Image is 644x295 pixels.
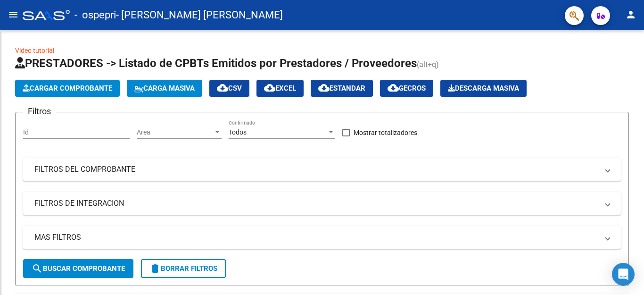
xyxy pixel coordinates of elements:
button: Gecros [380,80,433,97]
mat-icon: delete [149,263,161,274]
button: Estandar [311,80,373,97]
mat-panel-title: MAS FILTROS [34,232,598,243]
button: CSV [209,80,249,97]
mat-icon: cloud_download [388,82,399,93]
span: Area [137,128,213,136]
mat-expansion-panel-header: MAS FILTROS [23,226,621,249]
mat-icon: person [625,9,636,20]
mat-panel-title: FILTROS DEL COMPROBANTE [34,164,598,175]
mat-icon: menu [8,9,19,20]
span: Buscar Comprobante [32,264,125,273]
span: Estandar [318,84,365,93]
mat-expansion-panel-header: FILTROS DEL COMPROBANTE [23,158,621,181]
app-download-masive: Descarga masiva de comprobantes (adjuntos) [440,80,527,97]
span: Carga Masiva [134,84,195,93]
mat-icon: cloud_download [264,82,275,93]
button: Cargar Comprobante [15,80,120,97]
h3: Filtros [23,105,56,118]
div: Open Intercom Messenger [612,263,635,286]
span: CSV [217,84,242,93]
span: - ospepri [74,5,116,25]
mat-icon: cloud_download [217,82,228,93]
button: EXCEL [256,80,304,97]
span: PRESTADORES -> Listado de CPBTs Emitidos por Prestadores / Proveedores [15,57,417,70]
button: Descarga Masiva [440,80,527,97]
span: (alt+q) [417,60,439,69]
span: EXCEL [264,84,296,93]
span: Todos [229,128,247,136]
span: - [PERSON_NAME] [PERSON_NAME] [116,5,283,25]
button: Buscar Comprobante [23,259,133,278]
mat-icon: cloud_download [318,82,330,93]
span: Gecros [388,84,426,93]
span: Cargar Comprobante [23,84,112,93]
span: Mostrar totalizadores [354,127,417,138]
button: Carga Masiva [127,80,202,97]
mat-panel-title: FILTROS DE INTEGRACION [34,198,598,209]
button: Borrar Filtros [141,259,226,278]
mat-expansion-panel-header: FILTROS DE INTEGRACION [23,192,621,215]
a: Video tutorial [15,47,54,54]
span: Borrar Filtros [149,264,217,273]
mat-icon: search [32,263,43,274]
span: Descarga Masiva [448,84,519,93]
